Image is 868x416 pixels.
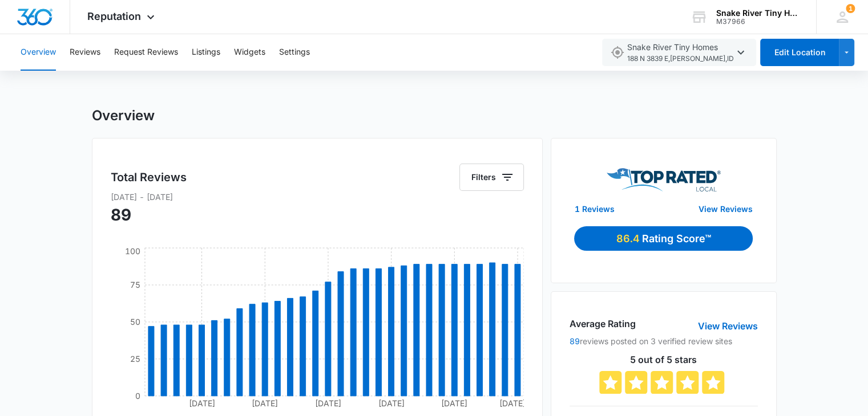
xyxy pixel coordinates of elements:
h4: Average Rating [570,317,636,331]
tspan: [DATE] [188,398,215,408]
tspan: [DATE] [252,398,278,408]
tspan: 50 [130,317,140,327]
p: reviews posted on 3 verified review sites [570,335,757,347]
button: Widgets [234,34,265,71]
span: Snake River Tiny Homes [627,41,734,64]
a: 1 Reviews [574,203,614,215]
h5: Total Reviews [111,169,187,186]
span: 1 [846,4,855,13]
div: account name [716,9,800,18]
button: Edit Location [760,39,839,66]
h1: Overview [92,107,155,124]
tspan: [DATE] [441,398,467,408]
a: View Reviews [698,319,758,333]
tspan: 25 [130,354,140,364]
p: 86.4 [616,231,642,246]
button: Settings [279,34,310,71]
tspan: [DATE] [378,398,405,408]
button: Filters [459,164,524,191]
p: 5 out of 5 stars [570,355,757,364]
a: View Reviews [699,203,753,215]
p: Rating Score™ [642,231,711,246]
button: Listings [192,34,220,71]
tspan: 100 [124,246,140,256]
button: Request Reviews [114,34,178,71]
button: Overview [21,34,56,71]
span: 89 [111,205,131,225]
span: Reputation [87,10,141,22]
span: 188 N 3839 E , [PERSON_NAME] , ID [627,54,734,64]
tspan: [DATE] [499,398,526,408]
button: Reviews [70,34,100,71]
button: Snake River Tiny Homes188 N 3839 E,[PERSON_NAME],ID [602,39,756,66]
a: 89 [570,336,580,346]
tspan: [DATE] [315,398,341,408]
div: notifications count [846,4,855,13]
tspan: 75 [130,280,140,289]
tspan: 0 [135,391,140,401]
div: account id [716,18,800,26]
p: [DATE] - [DATE] [111,191,524,203]
img: Top Rated Local Logo [607,168,721,191]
